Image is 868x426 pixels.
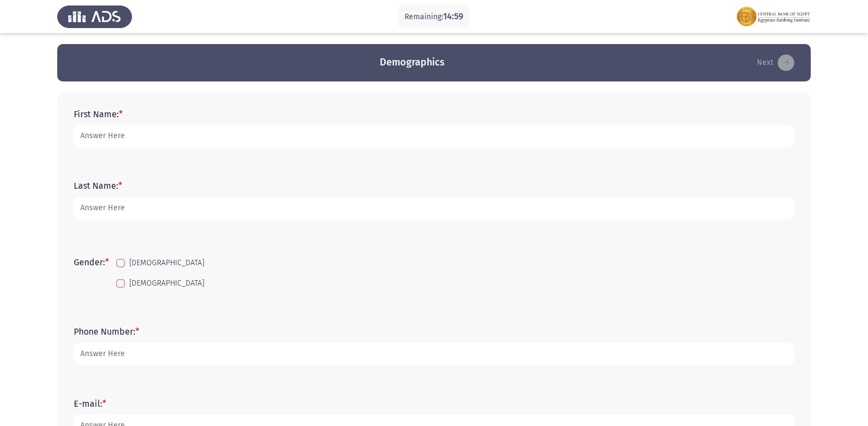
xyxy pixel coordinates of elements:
[129,256,204,270] span: [DEMOGRAPHIC_DATA]
[754,54,798,72] button: load next page
[74,257,109,267] label: Gender:
[129,277,204,290] span: [DEMOGRAPHIC_DATA]
[74,197,794,220] input: add answer text
[57,1,132,32] img: Assess Talent Management logo
[74,125,794,148] input: add answer text
[736,1,811,32] img: Assessment logo of EBI Analytical Thinking FOCUS Assessment EN
[380,56,445,69] h3: Demographics
[405,10,463,24] p: Remaining:
[74,181,122,191] label: Last Name:
[74,109,123,119] label: First Name:
[443,11,463,21] span: 14:59
[74,343,794,365] input: add answer text
[74,326,139,337] label: Phone Number:
[74,398,106,409] label: E-mail:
